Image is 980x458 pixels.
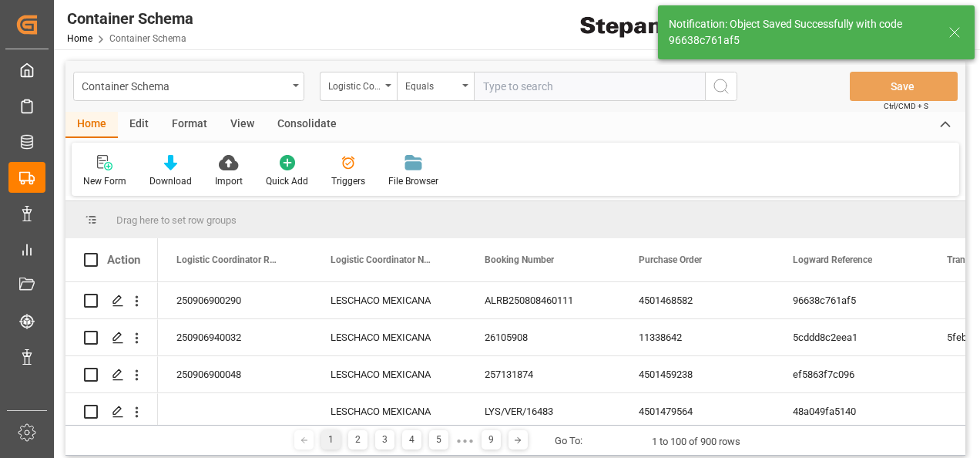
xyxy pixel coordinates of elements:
[82,76,287,95] div: Container Schema
[149,174,192,188] div: Download
[65,282,158,319] div: Press SPACE to select this row.
[116,214,237,226] span: Drag here to set row groups
[321,430,341,450] div: 1
[466,356,620,392] div: 257131874
[705,72,737,101] button: search button
[466,319,620,355] div: 26105908
[67,7,193,30] div: Container Schema
[176,254,280,265] span: Logistic Coordinator Reference Number
[312,393,466,429] div: LESCHACO MEXICANA
[793,254,872,265] span: Logward Reference
[620,319,774,355] div: 11338642
[73,72,304,101] button: open menu
[331,174,365,188] div: Triggers
[405,76,458,93] div: Equals
[884,100,928,112] span: Ctrl/CMD + S
[580,12,693,39] img: Stepan_Company_logo.svg.png_1713531530.png
[774,356,928,392] div: ef5863f7c096
[348,430,367,450] div: 2
[669,16,934,49] div: Notification: Object Saved Successfully with code 96638c761af5
[620,282,774,318] div: 4501468582
[158,356,312,392] div: 250906900048
[312,282,466,318] div: LESCHACO MEXICANA
[320,72,397,101] button: open menu
[474,72,705,101] input: Type to search
[107,253,140,267] div: Action
[639,254,702,265] span: Purchase Order
[375,430,394,450] div: 3
[328,76,381,93] div: Logistic Coordinator Reference Number
[160,112,219,138] div: Format
[312,356,466,392] div: LESCHACO MEXICANA
[774,393,928,429] div: 48a049fa5140
[158,319,312,355] div: 250906940032
[652,434,740,450] div: 1 to 100 of 900 rows
[388,174,438,188] div: File Browser
[83,174,126,188] div: New Form
[850,72,958,101] button: Save
[485,254,554,265] span: Booking Number
[65,319,158,356] div: Press SPACE to select this row.
[397,72,474,101] button: open menu
[158,282,312,318] div: 250906900290
[555,433,582,449] div: Go To:
[312,319,466,355] div: LESCHACO MEXICANA
[456,435,473,446] div: ● ● ●
[466,282,620,318] div: ALRB250808460111
[620,356,774,392] div: 4501459238
[266,112,348,138] div: Consolidate
[215,174,243,188] div: Import
[774,319,928,355] div: 5cddd8c2eea1
[466,393,620,429] div: LYS/VER/16483
[266,174,308,188] div: Quick Add
[402,430,421,450] div: 4
[482,430,501,450] div: 9
[65,112,118,138] div: Home
[67,33,92,44] a: Home
[620,393,774,429] div: 4501479564
[65,356,158,393] div: Press SPACE to select this row.
[774,282,928,318] div: 96638c761af5
[331,254,434,265] span: Logistic Coordinator Name
[219,112,266,138] div: View
[429,430,448,450] div: 5
[65,393,158,430] div: Press SPACE to select this row.
[118,112,160,138] div: Edit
